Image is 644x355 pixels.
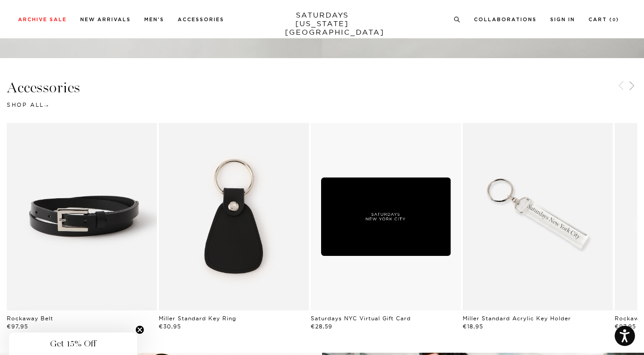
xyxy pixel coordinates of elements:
span: €18,95 [463,323,483,330]
a: SATURDAYS[US_STATE][GEOGRAPHIC_DATA] [285,11,359,36]
span: €97,95 [615,323,636,330]
a: New Arrivals [80,17,131,22]
button: Close teaser [135,325,144,334]
a: Shop All [7,101,48,108]
h3: Accessories [7,80,637,95]
a: Accessories [178,17,224,22]
span: €30,95 [159,323,181,330]
span: Get 15% Off [50,338,96,349]
a: Archive Sale [18,17,67,22]
div: Black | Miller Standard Key Ring | Saturdays NYC [159,123,309,310]
span: €97,95 [7,323,28,330]
a: Rockaway Belt [7,315,53,322]
a: Miller Standard Key Ring [159,315,236,322]
span: €28,59 [311,323,332,330]
a: Miller Standard Acrylic Key Holder [463,315,571,322]
a: Saturdays NYC Virtual Gift Card [311,315,411,322]
a: Cart (0) [589,17,619,22]
small: 0 [612,18,616,22]
a: Men's [144,17,164,22]
a: Collaborations [474,17,537,22]
div: Get 15% OffClose teaser [9,332,137,355]
a: Sign In [550,17,575,22]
